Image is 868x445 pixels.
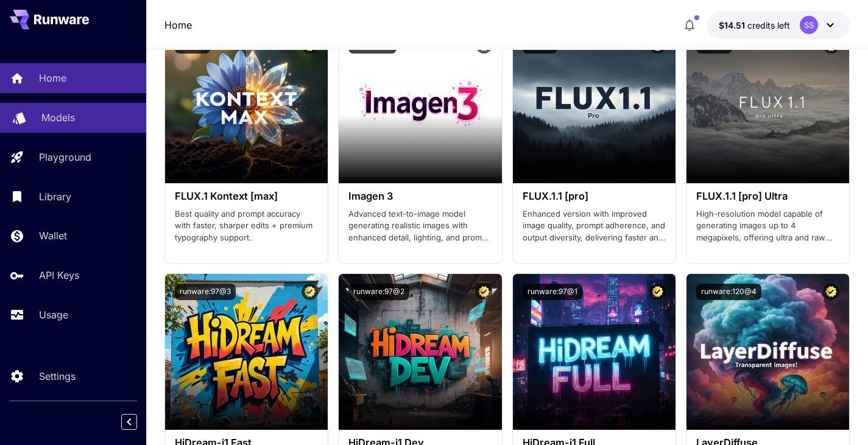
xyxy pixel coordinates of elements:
[175,208,318,244] p: Best quality and prompt accuracy with faster, sharper edits + premium typography support.
[348,208,492,244] p: Advanced text-to-image model generating realistic images with enhanced detail, lighting, and prom...
[39,369,76,384] p: Settings
[39,189,71,204] p: Library
[39,307,68,322] p: Usage
[41,110,75,125] p: Models
[339,27,501,183] img: alt
[649,284,666,300] button: Certified Model – Vetted for best performance and includes a commercial license.
[800,16,818,34] div: SS
[348,284,409,300] button: runware:97@2
[348,191,492,202] h3: Imagen 3
[165,27,328,183] img: alt
[175,191,318,202] h3: FLUX.1 Kontext [max]
[696,208,839,244] p: High-resolution model capable of generating images up to 4 megapixels, offering ultra and raw mod...
[164,18,192,32] a: Home
[130,411,146,433] div: Collapse sidebar
[513,27,676,183] img: alt
[175,284,236,300] button: runware:97@3
[39,268,79,282] p: API Keys
[513,274,676,430] img: alt
[707,11,850,39] button: $14.50604SS
[747,20,790,30] span: credits left
[523,284,582,300] button: runware:97@1
[302,284,318,300] button: Certified Model – Vetted for best performance and includes a commercial license.
[719,19,790,32] div: $14.50604
[719,20,747,30] span: $14.51
[823,284,839,300] button: Certified Model – Vetted for best performance and includes a commercial license.
[476,284,492,300] button: Certified Model – Vetted for best performance and includes a commercial license.
[39,71,66,85] p: Home
[696,284,761,300] button: runware:120@4
[339,274,501,430] img: alt
[39,228,67,243] p: Wallet
[686,274,849,430] img: alt
[523,191,666,202] h3: FLUX.1.1 [pro]
[39,150,91,164] p: Playground
[686,27,849,183] img: alt
[164,18,192,32] nav: breadcrumb
[696,191,839,202] h3: FLUX.1.1 [pro] Ultra
[165,274,328,430] img: alt
[523,208,666,244] p: Enhanced version with improved image quality, prompt adherence, and output diversity, delivering ...
[121,414,137,430] button: Collapse sidebar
